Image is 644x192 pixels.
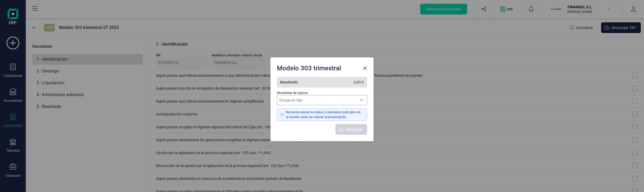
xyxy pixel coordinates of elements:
[277,95,357,105] span: Escoja un tipo
[335,124,367,135] button: Descargar
[354,79,364,85] span: 0,00 €
[280,79,299,85] span: Resultado:
[277,91,367,95] span: Modalidad de ingreso
[361,64,369,73] button: Close
[286,110,364,119] span: Recuerda revisar los datos y resultados indicados en el modelo antes de realizar la presentación.
[275,62,361,73] div: Modelo 303 trimestral
[357,95,367,105] div: Escoja un tipo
